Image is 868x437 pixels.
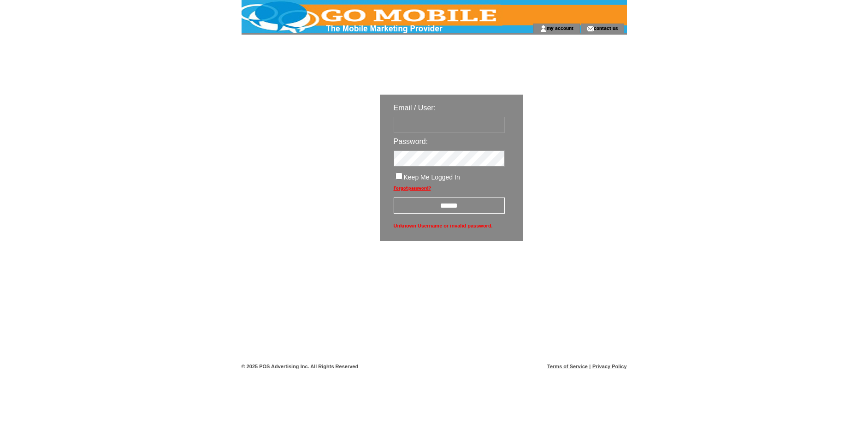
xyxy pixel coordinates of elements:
img: contact_us_icon.gif [587,25,594,32]
span: © 2025 POS Advertising Inc. All Rights Reserved [242,364,359,369]
a: contact us [594,25,618,31]
a: Privacy Policy [592,364,627,369]
span: | [589,364,590,369]
span: Unknown Username or invalid password. [394,221,505,231]
span: Email / User: [394,104,436,112]
a: my account [547,25,573,31]
img: transparent.png [549,264,596,275]
span: Keep Me Logged In [404,174,460,181]
a: Forgot password? [394,186,431,191]
span: Password: [394,138,428,145]
img: account_icon.gif [540,25,547,32]
a: Terms of Service [547,364,588,369]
